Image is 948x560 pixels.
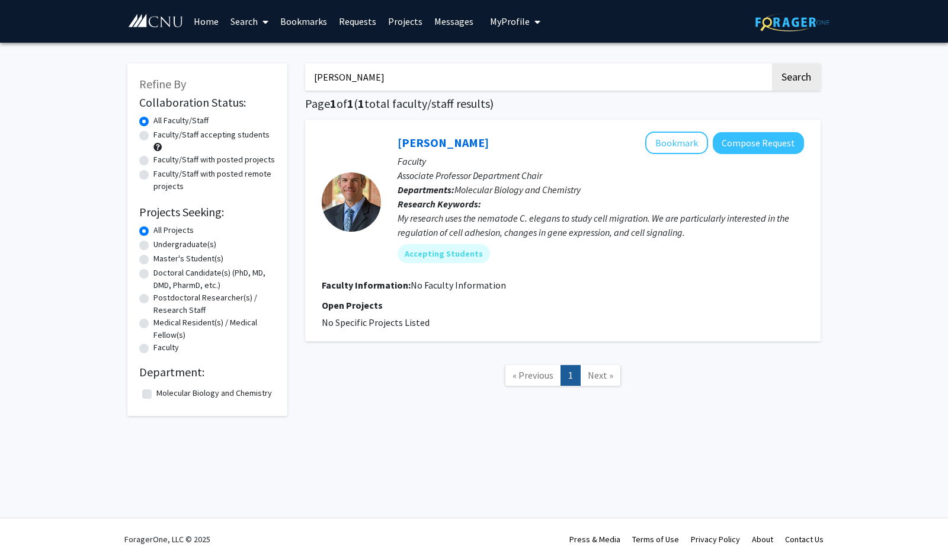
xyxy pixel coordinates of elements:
[645,132,708,154] button: Add Christopher Meighan to Bookmarks
[513,369,553,381] span: « Previous
[772,63,821,91] button: Search
[153,292,276,316] label: Postdoctoral Researcher(s) / Research Staff
[153,252,223,265] label: Master's Student(s)
[153,238,216,251] label: Undergraduate(s)
[505,365,561,386] a: Previous Page
[153,114,209,127] label: All Faculty/Staff
[580,365,621,386] a: Next Page
[139,365,276,379] h2: Department:
[398,244,490,263] mat-chip: Accepting Students
[322,279,411,291] b: Faculty Information:
[398,184,454,196] b: Departments:
[398,211,804,239] div: My research uses the nematode C. elegans to study cell migration. We are particularly interested ...
[358,96,364,111] span: 1
[569,534,620,545] a: Press & Media
[305,63,770,91] input: Search Keywords
[153,153,275,166] label: Faculty/Staff with posted projects
[322,316,430,328] span: No Specific Projects Listed
[333,1,382,42] a: Requests
[382,1,428,42] a: Projects
[153,129,270,141] label: Faculty/Staff accepting students
[139,95,276,110] h2: Collaboration Status:
[691,534,740,545] a: Privacy Policy
[713,132,804,154] button: Compose Request to Christopher Meighan
[411,279,506,291] span: No Faculty Information
[153,341,179,354] label: Faculty
[755,13,829,31] img: ForagerOne Logo
[225,1,274,42] a: Search
[632,534,679,545] a: Terms of Use
[398,168,804,183] p: Associate Professor Department Chair
[139,205,276,219] h2: Projects Seeking:
[428,1,479,42] a: Messages
[785,534,824,545] a: Contact Us
[588,369,613,381] span: Next »
[398,154,804,168] p: Faculty
[347,96,354,111] span: 1
[156,387,272,399] label: Molecular Biology and Chemistry
[153,316,276,341] label: Medical Resident(s) / Medical Fellow(s)
[153,224,194,236] label: All Projects
[127,14,184,28] img: Christopher Newport University Logo
[752,534,773,545] a: About
[139,76,186,91] span: Refine By
[330,96,337,111] span: 1
[305,353,821,401] nav: Page navigation
[561,365,581,386] a: 1
[188,1,225,42] a: Home
[9,507,50,551] iframe: Chat
[398,198,481,210] b: Research Keywords:
[398,135,489,150] a: [PERSON_NAME]
[124,519,210,560] div: ForagerOne, LLC © 2025
[490,15,530,27] span: My Profile
[153,267,276,292] label: Doctoral Candidate(s) (PhD, MD, DMD, PharmD, etc.)
[153,168,276,193] label: Faculty/Staff with posted remote projects
[305,97,821,111] h1: Page of ( total faculty/staff results)
[322,298,804,312] p: Open Projects
[454,184,581,196] span: Molecular Biology and Chemistry
[274,1,333,42] a: Bookmarks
